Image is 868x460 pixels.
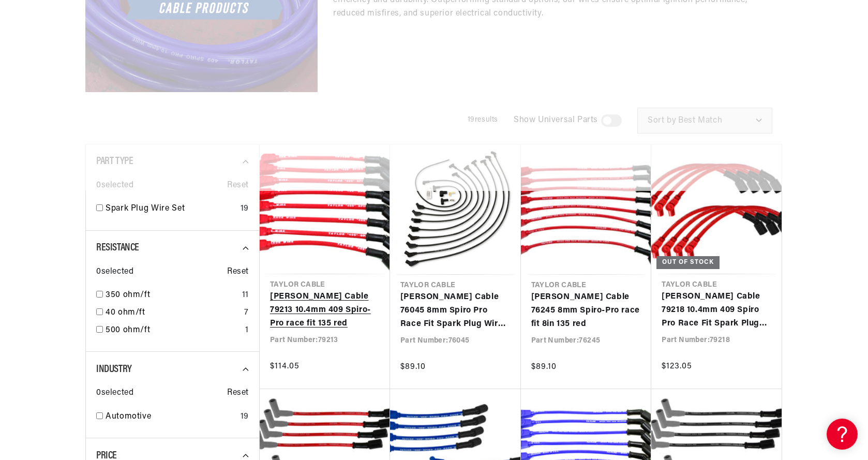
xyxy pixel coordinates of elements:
[106,202,236,216] a: Spark Plug Wire Set
[241,410,249,424] div: 19
[244,306,249,320] div: 7
[106,324,241,337] a: 500 ohm/ft
[270,290,380,330] a: [PERSON_NAME] Cable 79213 10.4mm 409 Spiro-Pro race fit 135 red
[241,202,249,216] div: 19
[96,387,133,400] span: 0 selected
[242,289,249,302] div: 11
[106,289,238,302] a: 350 ohm/ft
[106,410,236,424] a: Automotive
[227,387,249,400] span: Reset
[662,290,771,330] a: [PERSON_NAME] Cable 79218 10.4mm 409 Spiro Pro Race Fit Spark Plug Wires 135° Red
[227,265,249,279] span: Reset
[245,324,249,337] div: 1
[96,243,139,253] span: Resistance
[106,306,240,320] a: 40 ohm/ft
[96,265,133,279] span: 0 selected
[400,291,511,331] a: [PERSON_NAME] Cable 76045 8mm Spiro Pro Race Fit Spark Plug Wires 135° Black
[531,291,641,331] a: [PERSON_NAME] Cable 76245 8mm Spiro-Pro race fit 8in 135 red
[96,364,132,375] span: Industry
